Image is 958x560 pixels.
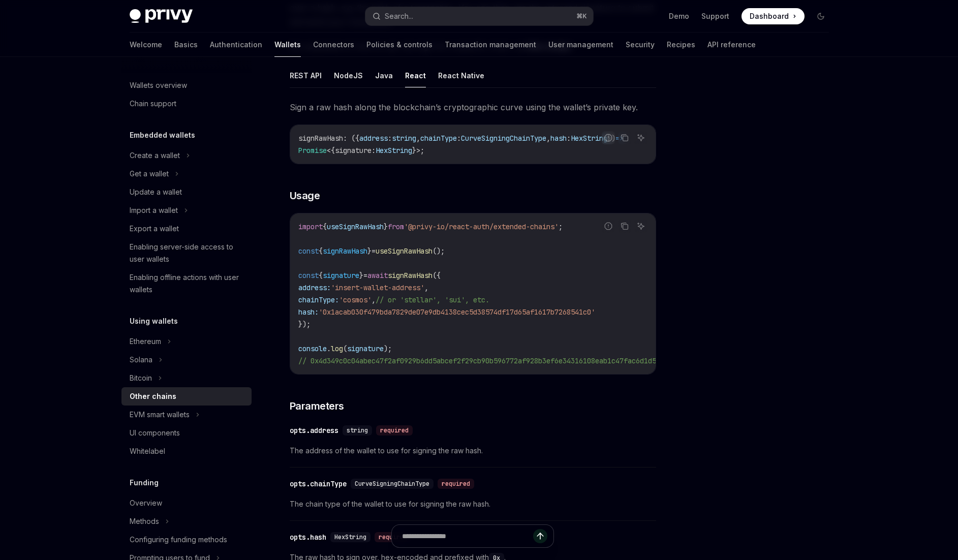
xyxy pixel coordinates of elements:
a: Chain support [121,95,252,113]
a: Configuring funding methods [121,531,252,549]
span: HexString [571,134,607,143]
span: console [298,344,327,353]
a: Authentication [210,33,262,57]
span: } [367,246,372,256]
a: Enabling offline actions with user wallets [121,268,252,299]
a: API reference [707,33,756,57]
a: Update a wallet [121,183,252,201]
span: > [416,146,420,155]
button: NodeJS [334,64,363,87]
div: Export a wallet [130,223,179,235]
span: , [372,295,376,304]
span: The address of the wallet to use for signing the raw hash. [290,445,656,457]
div: Ethereum [130,335,161,348]
span: ); [384,344,392,353]
div: required [438,479,474,489]
a: Dashboard [741,8,805,24]
div: Search... [385,10,413,22]
span: import [298,222,323,231]
span: signature [335,146,372,155]
span: chainType: [298,295,339,304]
a: Other chains [121,387,252,406]
a: UI components [121,424,252,442]
button: Report incorrect code [602,131,615,144]
a: Connectors [313,33,354,57]
span: signRawHash [323,246,367,256]
span: ; [559,222,563,231]
button: Copy the contents from the code block [618,220,631,233]
span: } [359,271,363,280]
span: { [319,271,323,280]
span: Dashboard [750,11,789,21]
a: Basics [174,33,198,57]
button: Ask AI [634,131,647,144]
span: string [392,134,416,143]
div: Whitelabel [130,445,165,457]
span: chainType [420,134,457,143]
div: Chain support [130,98,176,110]
span: useSignRawHash [327,222,384,231]
span: hash [550,134,567,143]
span: { [331,146,335,155]
span: signature [347,344,384,353]
span: } [412,146,416,155]
span: : [388,134,392,143]
span: const [298,271,319,280]
button: React [405,64,426,87]
a: Transaction management [445,33,536,57]
span: await [367,271,388,280]
div: Get a wallet [130,168,169,180]
span: // 0x4d349c0c04abec47f2af0929b6dd5abcef2f29cb90b596772af928b3ef6e34316108eab1c47fac6d1d5ec51da59b... [298,356,839,365]
span: HexString [376,146,412,155]
button: Ask AI [634,220,647,233]
span: Sign a raw hash along the blockchain’s cryptographic curve using the wallet’s private key. [290,100,656,114]
a: Wallets overview [121,76,252,95]
span: (); [432,246,445,256]
div: UI components [130,427,180,439]
span: address [359,134,388,143]
button: Toggle dark mode [813,8,829,24]
div: Enabling offline actions with user wallets [130,271,245,296]
span: string [347,426,368,434]
div: EVM smart wallets [130,409,190,421]
span: from [388,222,404,231]
span: Parameters [290,399,344,413]
button: Search...⌘K [365,7,593,25]
span: , [424,283,428,292]
span: log [331,344,343,353]
span: = [363,271,367,280]
span: , [546,134,550,143]
span: ({ [432,271,441,280]
span: '0x1acab030f479bda7829de07e9db4138cec5d38574df17d65af1617b7268541c0' [319,307,595,317]
a: Wallets [274,33,301,57]
div: Wallets overview [130,79,187,91]
span: useSignRawHash [376,246,432,256]
span: CurveSigningChainType [461,134,546,143]
span: address: [298,283,331,292]
a: Demo [669,11,689,21]
span: 'insert-wallet-address' [331,283,424,292]
span: { [323,222,327,231]
span: : ({ [343,134,359,143]
div: Overview [130,497,162,509]
a: Enabling server-side access to user wallets [121,238,252,268]
span: } [384,222,388,231]
div: Configuring funding methods [130,534,227,546]
span: signRawHash [388,271,432,280]
span: => [615,134,624,143]
div: Create a wallet [130,149,180,162]
span: const [298,246,319,256]
a: Export a wallet [121,220,252,238]
span: : [567,134,571,143]
button: Send message [533,529,547,543]
span: < [327,146,331,155]
span: = [372,246,376,256]
span: signRawHash [298,134,343,143]
button: React Native [438,64,484,87]
div: opts.chainType [290,479,347,489]
span: hash: [298,307,319,317]
div: Solana [130,354,152,366]
span: { [319,246,323,256]
a: Overview [121,494,252,512]
button: Report incorrect code [602,220,615,233]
